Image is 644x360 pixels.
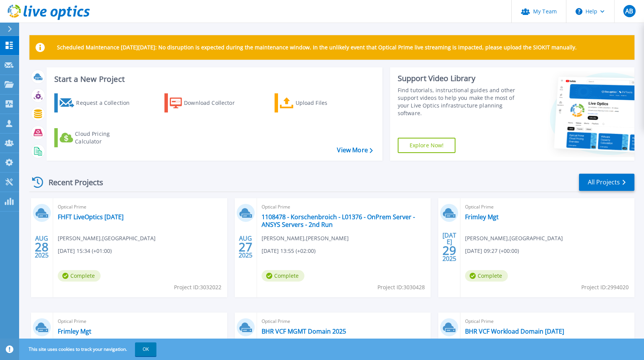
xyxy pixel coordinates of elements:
[58,317,223,326] span: Optical Prime
[465,270,508,282] span: Complete
[184,95,245,111] div: Download Collector
[54,128,140,147] a: Cloud Pricing Calculator
[58,213,124,221] a: FHFT LiveOptics [DATE]
[465,247,519,255] span: [DATE] 09:27 (+00:00)
[58,234,156,243] span: [PERSON_NAME] , [GEOGRAPHIC_DATA]
[174,283,221,292] span: Project ID: 3032022
[337,147,372,154] a: View More
[377,283,425,292] span: Project ID: 3030428
[465,213,499,221] a: Frimley Mgt
[57,44,577,50] p: Scheduled Maintenance [DATE][DATE]: No disruption is expected during the maintenance window. In t...
[465,317,630,326] span: Optical Prime
[465,234,563,243] span: [PERSON_NAME] , [GEOGRAPHIC_DATA]
[238,233,253,261] div: AUG 2025
[262,327,346,335] a: BHR VCF MGMT Domain 2025
[58,270,101,282] span: Complete
[75,130,136,145] div: Cloud Pricing Calculator
[58,247,112,255] span: [DATE] 15:34 (+01:00)
[262,317,426,326] span: Optical Prime
[579,174,634,191] a: All Projects
[164,93,250,112] a: Download Collector
[581,283,629,292] span: Project ID: 2994020
[262,213,426,228] a: 1108478 - Korschenbroich - L01376 - OnPrem Server - ANSYS Servers - 2nd Run
[29,173,114,192] div: Recent Projects
[262,203,426,211] span: Optical Prime
[239,244,252,250] span: 27
[58,327,91,335] a: Frimley Mgt
[54,93,140,112] a: Request a Collection
[398,138,456,153] a: Explore Now!
[135,342,156,356] button: OK
[262,234,349,243] span: [PERSON_NAME] , [PERSON_NAME]
[442,247,456,254] span: 29
[21,342,156,356] span: This site uses cookies to track your navigation.
[465,327,564,335] a: BHR VCF Workload Domain [DATE]
[34,233,49,261] div: AUG 2025
[398,86,521,117] div: Find tutorials, instructional guides and other support videos to help you make the most of your L...
[625,8,633,14] span: AB
[275,93,360,112] a: Upload Files
[35,244,49,250] span: 28
[262,247,315,255] span: [DATE] 13:55 (+02:00)
[296,95,357,111] div: Upload Files
[442,233,457,261] div: [DATE] 2025
[54,75,372,83] h3: Start a New Project
[465,203,630,211] span: Optical Prime
[76,95,137,111] div: Request a Collection
[58,203,223,211] span: Optical Prime
[262,270,304,282] span: Complete
[398,73,521,83] div: Support Video Library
